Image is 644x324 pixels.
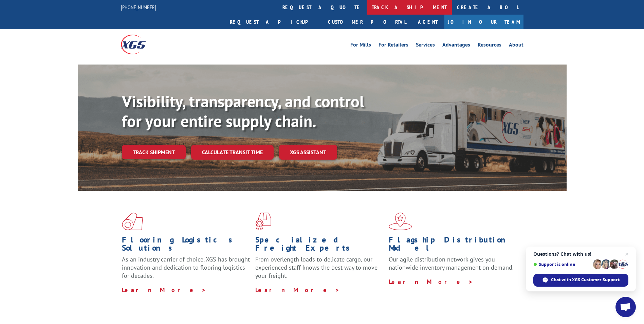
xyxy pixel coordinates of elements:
a: Learn More > [255,286,340,294]
span: As an industry carrier of choice, XGS has brought innovation and dedication to flooring logistics... [122,255,250,280]
a: Join Our Team [444,15,523,29]
a: Learn More > [389,278,473,286]
b: Visibility, transparency, and control for your entire supply chain. [122,91,364,131]
a: About [509,42,523,50]
span: Support is online [533,262,590,267]
span: Our agile distribution network gives you nationwide inventory management on demand. [389,255,514,271]
h1: Flooring Logistics Solutions [122,236,250,255]
a: Learn More > [122,286,206,294]
div: Chat with XGS Customer Support [533,274,628,287]
img: xgs-icon-focused-on-flooring-red [255,213,271,230]
p: From overlength loads to delicate cargo, our experienced staff knows the best way to move your fr... [255,255,384,286]
a: Customer Portal [323,15,411,29]
img: xgs-icon-total-supply-chain-intelligence-red [122,213,143,230]
a: For Mills [350,42,371,50]
a: Resources [478,42,501,50]
a: [PHONE_NUMBER] [121,4,156,11]
div: Open chat [615,297,636,317]
a: Calculate transit time [191,145,274,160]
img: xgs-icon-flagship-distribution-model-red [389,213,412,230]
a: Services [416,42,435,50]
a: Track shipment [122,145,186,159]
a: For Retailers [379,42,408,50]
span: Close chat [623,250,631,258]
h1: Specialized Freight Experts [255,236,384,255]
a: XGS ASSISTANT [279,145,337,160]
a: Request a pickup [225,15,323,29]
a: Agent [411,15,444,29]
span: Questions? Chat with us! [533,251,628,257]
span: Chat with XGS Customer Support [551,277,620,283]
h1: Flagship Distribution Model [389,236,517,255]
a: Advantages [442,42,470,50]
